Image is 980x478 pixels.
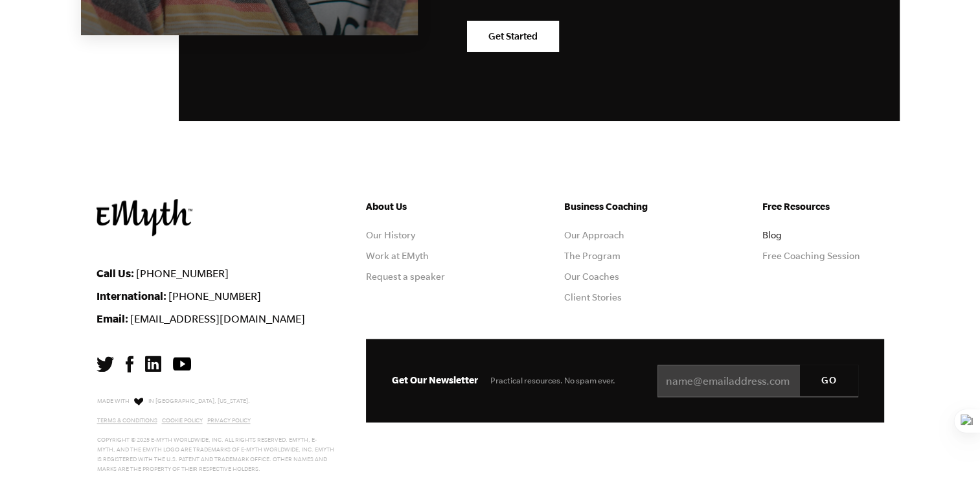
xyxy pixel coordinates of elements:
[564,199,686,214] h5: Business Coaching
[162,417,203,424] a: Cookie Policy
[762,251,860,261] a: Free Coaching Session
[366,230,415,240] a: Our History
[762,230,782,240] a: Blog
[97,199,192,236] img: EMyth
[392,374,478,385] span: Get Our Newsletter
[145,356,161,372] img: LinkedIn
[168,290,261,302] a: [PHONE_NUMBER]
[97,290,166,302] strong: International:
[134,397,143,405] img: Love
[564,230,624,240] a: Our Approach
[564,292,622,302] a: Client Stories
[467,21,559,52] a: Get Started
[366,251,429,261] a: Work at EMyth
[207,417,251,424] a: Privacy Policy
[915,416,980,478] iframe: Chat Widget
[97,267,134,279] strong: Call Us:
[97,394,335,474] p: Made with in [GEOGRAPHIC_DATA], [US_STATE]. Copyright © 2025 E-Myth Worldwide, Inc. All rights re...
[564,271,619,282] a: Our Coaches
[366,271,445,282] a: Request a speaker
[564,251,621,261] a: The Program
[126,356,133,372] img: Facebook
[97,417,157,424] a: Terms & Conditions
[130,313,305,324] a: [EMAIL_ADDRESS][DOMAIN_NAME]
[366,199,488,214] h5: About Us
[490,376,615,385] span: Practical resources. No spam ever.
[136,267,229,279] a: [PHONE_NUMBER]
[657,365,858,397] input: name@emailaddress.com
[800,365,858,396] input: GO
[97,356,114,372] img: Twitter
[762,199,884,214] h5: Free Resources
[173,357,191,370] img: YouTube
[97,312,128,324] strong: Email:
